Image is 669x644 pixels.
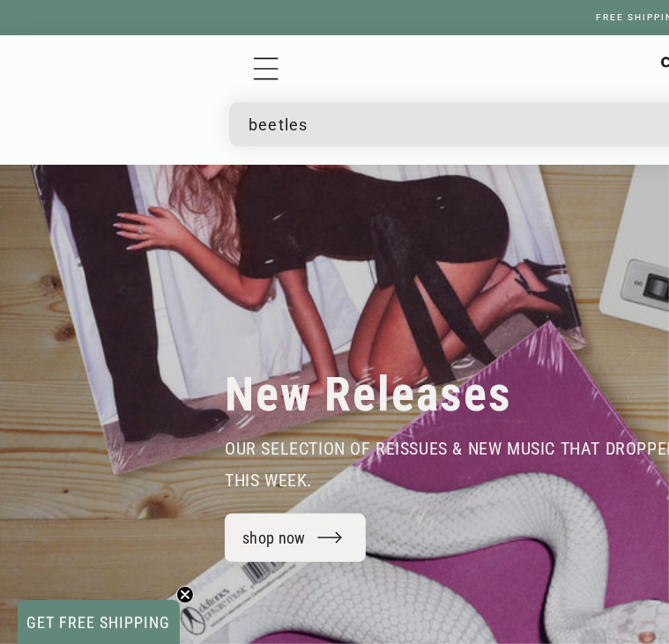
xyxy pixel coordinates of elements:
[18,600,180,644] div: GET FREE SHIPPINGClose teaser
[225,514,366,562] a: shop now
[176,586,194,603] button: Close teaser
[251,54,281,84] summary: Menu
[225,366,512,424] h2: New Releases
[27,613,171,632] span: GET FREE SHIPPING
